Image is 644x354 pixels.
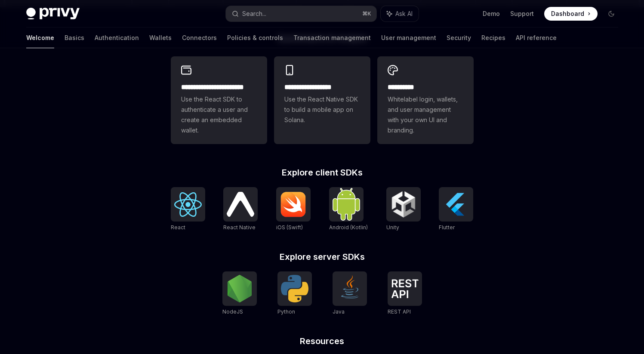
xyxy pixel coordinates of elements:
[551,9,584,18] span: Dashboard
[222,271,257,316] a: NodeJSNodeJS
[223,224,256,231] span: React Native
[333,188,360,220] img: Android (Kotlin)
[281,275,308,302] img: Python
[293,28,371,48] a: Transaction management
[386,224,399,231] span: Unity
[388,308,411,315] span: REST API
[277,308,295,315] span: Python
[274,56,370,144] a: **** **** **** ***Use the React Native SDK to build a mobile app on Solana.
[227,28,283,48] a: Policies & controls
[439,224,455,231] span: Flutter
[386,187,421,232] a: UnityUnity
[329,224,368,231] span: Android (Kotlin)
[377,56,474,144] a: **** *****Whitelabel login, wallets, and user management with your own UI and branding.
[223,187,258,232] a: React NativeReact Native
[276,187,311,232] a: iOS (Swift)iOS (Swift)
[604,7,618,21] button: Toggle dark mode
[447,28,471,48] a: Security
[390,191,417,218] img: Unity
[481,28,505,48] a: Recipes
[226,6,376,22] button: Search...⌘K
[442,191,470,218] img: Flutter
[381,28,436,48] a: User management
[222,308,243,315] span: NodeJS
[171,187,205,232] a: ReactReact
[95,28,139,48] a: Authentication
[381,6,419,22] button: Ask AI
[510,9,534,18] a: Support
[276,224,303,231] span: iOS (Swift)
[388,94,463,135] span: Whitelabel login, wallets, and user management with your own UI and branding.
[388,271,422,316] a: REST APIREST API
[226,275,253,302] img: NodeJS
[395,9,413,18] span: Ask AI
[171,252,474,261] h2: Explore server SDKs
[329,187,368,232] a: Android (Kotlin)Android (Kotlin)
[171,168,474,177] h2: Explore client SDKs
[149,28,172,48] a: Wallets
[391,279,419,298] img: REST API
[284,94,360,125] span: Use the React Native SDK to build a mobile app on Solana.
[333,308,345,315] span: Java
[439,187,473,232] a: FlutterFlutter
[227,192,254,216] img: React Native
[65,28,84,48] a: Basics
[26,8,80,20] img: dark logo
[333,271,367,316] a: JavaJava
[516,28,557,48] a: API reference
[181,94,257,135] span: Use the React SDK to authenticate a user and create an embedded wallet.
[336,275,364,302] img: Java
[171,224,185,231] span: React
[483,9,500,18] a: Demo
[280,191,307,217] img: iOS (Swift)
[174,192,202,217] img: React
[171,337,474,345] h2: Resources
[362,10,371,17] span: ⌘ K
[242,9,266,19] div: Search...
[544,7,598,21] a: Dashboard
[182,28,217,48] a: Connectors
[277,271,312,316] a: PythonPython
[26,28,54,48] a: Welcome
